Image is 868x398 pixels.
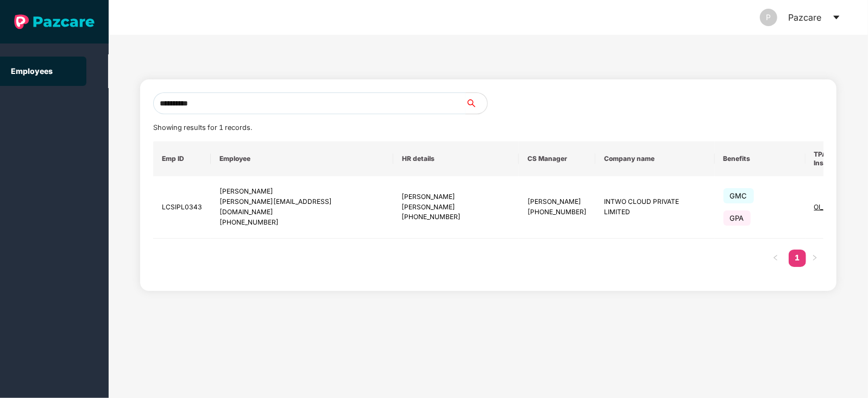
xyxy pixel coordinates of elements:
[724,210,751,226] span: GPA
[767,250,784,267] button: left
[715,141,806,176] th: Benefits
[153,141,211,176] th: Emp ID
[789,250,806,266] a: 1
[11,66,53,76] a: Employees
[789,250,806,267] li: 1
[814,203,832,211] span: OI_HI
[806,250,823,267] li: Next Page
[806,250,823,267] button: right
[402,212,511,222] div: [PHONE_NUMBER]
[219,186,384,197] div: [PERSON_NAME]
[402,192,511,213] div: [PERSON_NAME] [PERSON_NAME]
[595,176,714,239] td: INTWO CLOUD PRIVATE LIMITED
[806,141,865,176] th: TPA | Insurer
[153,176,211,239] td: LCSIPL0343
[219,197,384,217] div: [PERSON_NAME][EMAIL_ADDRESS][DOMAIN_NAME]
[393,141,519,176] th: HR details
[519,141,595,176] th: CS Manager
[465,99,487,108] span: search
[211,141,393,176] th: Employee
[812,254,818,261] span: right
[724,188,754,203] span: GMC
[527,197,587,207] div: [PERSON_NAME]
[153,123,252,132] span: Showing results for 1 records.
[767,250,784,267] li: Previous Page
[595,141,714,176] th: Company name
[766,9,771,26] span: P
[832,13,841,22] span: caret-down
[772,254,779,261] span: left
[527,207,587,217] div: [PHONE_NUMBER]
[465,92,488,114] button: search
[219,217,384,228] div: [PHONE_NUMBER]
